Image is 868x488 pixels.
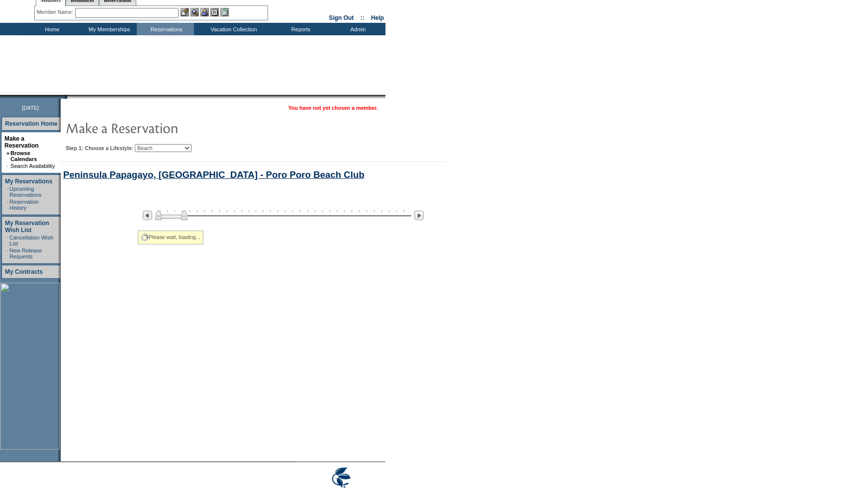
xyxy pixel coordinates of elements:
[194,23,271,35] td: Vacation Collection
[80,23,137,35] td: My Memberships
[22,23,80,35] td: Home
[9,186,41,198] a: Upcoming Reservations
[271,23,328,35] td: Reports
[5,268,43,275] a: My Contracts
[22,105,39,111] span: [DATE]
[9,247,42,259] a: New Release Requests
[7,186,8,198] td: ·
[200,8,209,16] img: Impersonate
[37,8,75,16] div: Member Name:
[5,120,57,127] a: Reservation Home
[10,150,37,162] a: Browse Calendars
[7,235,8,246] td: ·
[7,247,8,259] td: ·
[289,105,378,111] span: You have not yet chosen a member.
[7,199,8,211] td: ·
[328,23,386,35] td: Admin
[6,150,9,156] b: »
[67,95,68,99] img: blank.gif
[4,135,39,149] a: Make a Reservation
[137,23,194,35] td: Reservations
[9,199,39,211] a: Reservation History
[414,211,424,220] img: Next
[9,235,53,246] a: Cancellation Wish List
[5,178,52,185] a: My Reservations
[141,234,149,242] img: spinner2.gif
[6,163,9,169] td: ·
[220,8,229,16] img: b_calculator.gif
[66,145,133,151] b: Step 1: Choose a Lifestyle:
[191,8,199,16] img: View
[361,14,365,21] span: ::
[138,231,203,244] div: Please wait, loading...
[329,14,354,21] a: Sign Out
[64,95,67,99] img: promoShadowLeftCorner.gif
[10,163,55,169] a: Search Availability
[210,8,219,16] img: Reservations
[143,211,152,220] img: Previous
[371,14,384,21] a: Help
[181,8,189,16] img: b_edit.gif
[66,118,265,138] img: pgTtlMakeReservation.gif
[5,220,49,234] a: My Reservation Wish List
[63,169,365,180] a: Peninsula Papagayo, [GEOGRAPHIC_DATA] - Poro Poro Beach Club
